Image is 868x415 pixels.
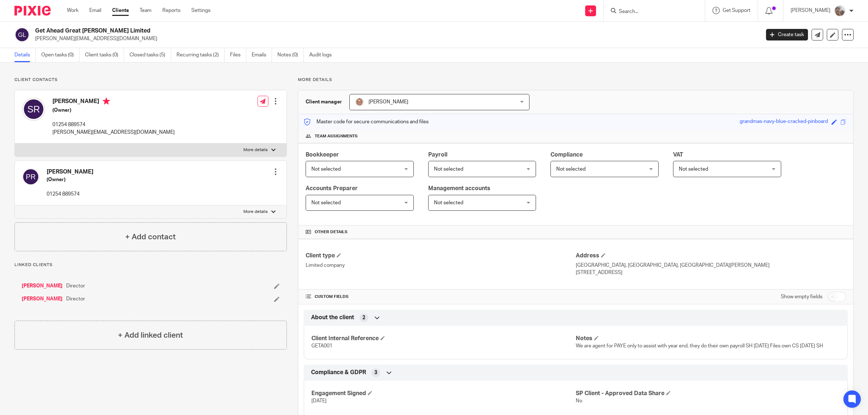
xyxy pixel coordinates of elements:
[162,7,180,14] a: Reports
[306,185,358,191] span: Accounts Preparer
[176,48,225,62] a: Recurring tasks (2)
[576,252,846,260] h4: Address
[52,107,175,114] h5: (Owner)
[14,262,287,268] p: Linked clients
[66,295,85,303] span: Director
[103,98,110,105] i: Primary
[14,27,30,42] img: svg%3E
[125,231,176,243] h4: + Add contact
[576,398,582,403] span: No
[306,98,342,106] h3: Client manager
[362,314,365,321] span: 2
[306,252,576,260] h4: Client type
[118,330,183,341] h4: + Add linked client
[22,295,63,303] a: [PERSON_NAME]
[576,262,846,269] p: [GEOGRAPHIC_DATA], [GEOGRAPHIC_DATA], [GEOGRAPHIC_DATA][PERSON_NAME]
[311,390,576,397] h4: Engagement Signed
[679,167,708,172] span: Not selected
[576,335,840,342] h4: Notes
[576,390,840,397] h4: SP Client - Approved Data Share
[740,118,828,126] div: grandmas-navy-blue-cracked-pinboard
[355,98,364,106] img: SJ.jpg
[834,5,846,17] img: me.jpg
[22,168,39,185] img: svg%3E
[369,99,408,104] span: [PERSON_NAME]
[89,7,101,14] a: Email
[129,48,171,62] a: Closed tasks (5)
[556,167,586,172] span: Not selected
[315,133,358,139] span: Team assignments
[311,335,576,342] h4: Client Internal Reference
[311,200,341,205] span: Not selected
[35,35,755,42] p: [PERSON_NAME][EMAIL_ADDRESS][DOMAIN_NAME]
[311,167,341,172] span: Not selected
[306,294,576,300] h4: CUSTOM FIELDS
[47,168,93,176] h4: [PERSON_NAME]
[252,48,272,62] a: Emails
[311,314,354,321] span: About the client
[434,200,463,205] span: Not selected
[315,229,348,235] span: Other details
[140,7,152,14] a: Team
[66,282,85,290] span: Director
[374,369,377,376] span: 3
[47,191,93,198] p: 01254 889574
[14,6,51,16] img: Pixie
[191,7,210,14] a: Settings
[52,98,175,107] h4: [PERSON_NAME]
[791,7,830,14] p: [PERSON_NAME]
[22,98,45,121] img: svg%3E
[230,48,246,62] a: Files
[243,209,268,215] p: More details
[781,293,822,300] label: Show empty fields
[52,121,175,128] p: 01254 889574
[47,176,93,183] h5: (Owner)
[576,343,823,348] span: We are agent for PAYE only to assist with year end, they do their own payroll SH [DATE] Files own...
[277,48,304,62] a: Notes (0)
[723,8,750,13] span: Get Support
[85,48,124,62] a: Client tasks (0)
[311,343,332,348] span: GETA001
[306,152,339,158] span: Bookkeeper
[550,152,583,158] span: Compliance
[112,7,129,14] a: Clients
[14,48,36,62] a: Details
[41,48,80,62] a: Open tasks (0)
[306,262,576,269] p: Limited company
[428,185,490,191] span: Management accounts
[311,398,327,403] span: [DATE]
[14,77,287,83] p: Client contacts
[67,7,78,14] a: Work
[243,147,268,153] p: More details
[434,167,463,172] span: Not selected
[311,369,366,376] span: Compliance & GDPR
[298,77,854,83] p: More details
[428,152,447,158] span: Payroll
[22,282,63,290] a: [PERSON_NAME]
[52,129,175,136] p: [PERSON_NAME][EMAIL_ADDRESS][DOMAIN_NAME]
[309,48,337,62] a: Audit logs
[304,118,429,125] p: Master code for secure communications and files
[35,27,611,35] h2: Get Ahead Great [PERSON_NAME] Limited
[576,269,846,276] p: [STREET_ADDRESS]
[766,29,808,40] a: Create task
[618,9,683,15] input: Search
[673,152,683,158] span: VAT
